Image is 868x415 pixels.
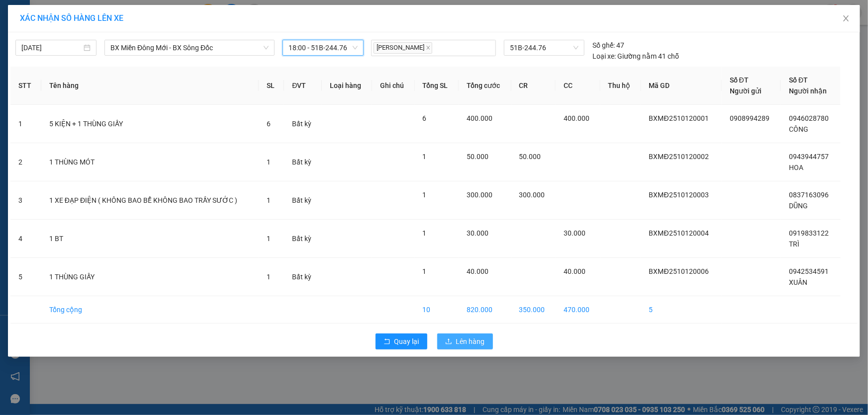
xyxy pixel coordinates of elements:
th: CC [556,67,600,105]
span: Loại xe: [592,51,616,62]
span: close [426,45,431,50]
span: 1 [267,273,271,281]
td: 820.000 [459,296,511,324]
span: 40.000 [467,267,488,275]
li: VP BX Miền Đông Mới [5,42,69,64]
span: 1 [423,229,427,237]
span: 50.000 [519,153,541,161]
th: Ghi chú [372,67,414,105]
span: 1 [423,267,427,275]
td: 470.000 [556,296,600,324]
span: BXMĐ2510120003 [649,191,709,199]
li: VP Trạm Đá Bạc [69,42,132,53]
th: Tên hàng [41,67,259,105]
span: HOA [789,164,803,171]
td: 1 THÙNG MÓT [41,143,259,181]
span: 30.000 [564,229,585,237]
td: 1 THÙNG GIẤY [41,258,259,296]
div: Giường nằm 41 chỗ [592,51,679,62]
td: 350.000 [511,296,556,324]
span: 0946028780 [789,114,829,122]
span: Số ghế: [592,40,615,51]
span: [PERSON_NAME] [374,42,432,54]
span: 50.000 [467,153,488,161]
td: Bất kỳ [284,143,322,181]
th: CR [511,67,556,105]
span: 0919833122 [789,229,829,237]
span: Người nhận [789,87,827,95]
th: Thu hộ [600,67,641,105]
span: BX Miền Đông Mới - BX Sông Đốc [110,40,269,55]
td: 5 [641,296,722,324]
div: BIÊN NHẬN GỬI HÀNG [5,68,144,86]
span: 30.000 [467,229,488,237]
span: down [263,45,269,51]
li: Xe Khách THẮNG [5,5,144,24]
input: 12/10/2025 [21,42,82,53]
td: 5 [10,258,41,296]
span: close [842,14,850,22]
span: 40.000 [564,267,585,275]
button: uploadLên hàng [437,333,493,349]
td: Tổng cộng [41,296,259,324]
span: Số ĐT [730,76,749,84]
th: Tổng cước [459,67,511,105]
span: BXMĐ2510120001 [649,114,709,122]
button: rollbackQuay lại [376,333,427,349]
td: Bất kỳ [284,258,322,296]
span: CÔNG [789,125,808,133]
span: 0943944757 [789,153,829,161]
span: rollback [384,338,390,346]
td: 1 XE ĐẠP ĐIỆN ( KHÔNG BAO BỂ KHÔNG BAO TRẦY SƯỚC ) [41,181,259,220]
td: 1 [10,105,41,143]
span: Số ĐT [789,76,808,84]
span: 18:00 - 51B-244.76 [289,40,358,55]
span: 1 [423,153,427,161]
span: 1 [267,158,271,166]
span: 400.000 [564,114,589,122]
td: Bất kỳ [284,105,322,143]
span: 1 [267,196,271,204]
td: 1 BT [41,220,259,258]
th: Loại hàng [322,67,372,105]
td: 10 [415,296,459,324]
span: 51B-244.76 [510,40,579,55]
th: ĐVT [284,67,322,105]
button: Close [832,5,860,33]
th: STT [10,67,41,105]
td: Bất kỳ [284,181,322,220]
span: 6 [423,114,427,122]
span: Người gửi [730,87,762,95]
span: 300.000 [467,191,492,199]
span: Lên hàng [456,336,485,347]
span: Quay lại [394,336,419,347]
td: 4 [10,220,41,258]
span: TRÌ [789,240,799,248]
th: SL [259,67,284,105]
span: 1 [423,191,427,199]
span: XUÂN [789,278,807,286]
span: 1 [267,235,271,243]
img: logo.jpg [5,5,40,40]
span: upload [445,338,452,346]
span: 6 [267,120,271,128]
td: 2 [10,143,41,181]
span: XÁC NHẬN SỐ HÀNG LÊN XE [20,13,123,23]
span: 400.000 [467,114,492,122]
div: 47 [592,40,624,51]
td: 5 KIỆN + 1 THÙNG GIẤY [41,105,259,143]
td: Bất kỳ [284,220,322,258]
th: Mã GD [641,67,722,105]
span: 300.000 [519,191,545,199]
span: 0837163096 [789,191,829,199]
span: DŨNG [789,202,808,210]
span: BXMĐ2510120006 [649,267,709,275]
span: 0942534591 [789,267,829,275]
td: 3 [10,181,41,220]
span: BXMĐ2510120002 [649,153,709,161]
th: Tổng SL [415,67,459,105]
span: 0908994289 [730,114,770,122]
span: BXMĐ2510120004 [649,229,709,237]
